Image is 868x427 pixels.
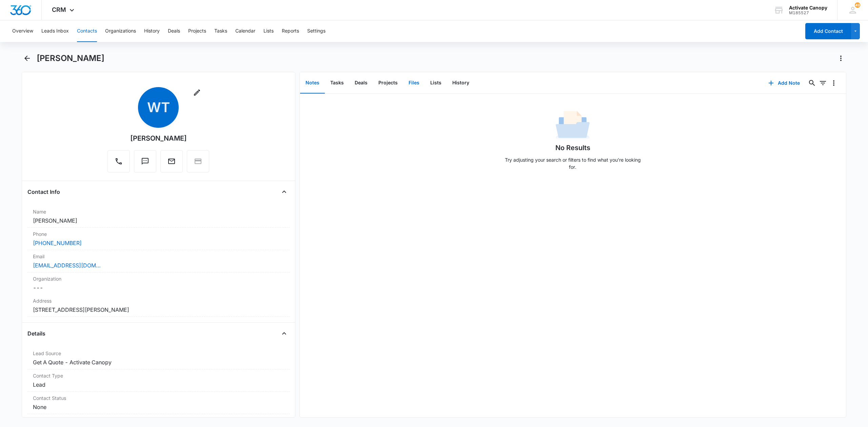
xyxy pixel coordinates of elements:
a: [PHONE_NUMBER] [33,239,82,247]
h4: Details [27,329,45,338]
span: WT [138,87,179,128]
button: Overflow Menu [828,78,839,88]
span: 49 [855,2,860,8]
div: Address[STREET_ADDRESS][PERSON_NAME] [27,294,290,317]
div: Email[EMAIL_ADDRESS][DOMAIN_NAME] [27,250,290,272]
div: account name [789,5,827,11]
button: Actions [835,53,846,64]
button: Text [134,150,156,172]
div: notifications count [855,2,860,8]
label: Contact Type [33,372,284,379]
label: Address [33,297,284,304]
label: Name [33,208,284,215]
button: Close [279,328,290,339]
button: Calendar [235,20,255,42]
a: Email [160,161,183,166]
h1: [PERSON_NAME] [37,53,104,63]
a: Text [134,161,156,166]
dd: Lead [33,381,284,389]
div: account id [789,11,827,15]
button: Lists [425,73,447,94]
a: Call [107,161,130,166]
label: Organization [33,275,284,282]
label: Lead Source [33,350,284,357]
button: Add Note [762,75,807,91]
h1: No Results [555,143,590,153]
button: Deals [168,20,180,42]
button: Call [107,150,130,172]
button: Add Contact [805,23,851,39]
h4: Contact Info [27,188,60,196]
div: Contact TypeLead [27,369,290,392]
button: Tasks [214,20,227,42]
div: Contact StatusNone [27,392,290,414]
div: Lead SourceGet A Quote - Activate Canopy [27,347,290,369]
button: Leads Inbox [41,20,69,42]
button: Filters [817,78,828,88]
button: History [144,20,160,42]
dd: [PERSON_NAME] [33,217,284,225]
button: Search... [807,78,817,88]
div: Phone[PHONE_NUMBER] [27,228,290,250]
div: Organization--- [27,272,290,294]
dd: [STREET_ADDRESS][PERSON_NAME] [33,306,284,314]
button: Overview [12,20,33,42]
button: Reports [282,20,299,42]
button: Organizations [105,20,136,42]
dd: None [33,403,284,411]
button: Settings [307,20,325,42]
div: [PERSON_NAME] [130,133,187,143]
dd: --- [33,284,284,292]
a: [EMAIL_ADDRESS][DOMAIN_NAME] [33,261,101,269]
label: Assigned To [33,417,284,424]
button: Projects [188,20,206,42]
img: No Data [556,109,590,143]
button: Close [279,186,290,197]
button: Tasks [325,73,349,94]
p: Try adjusting your search or filters to find what you’re looking for. [501,156,644,170]
button: Email [160,150,183,172]
div: Name[PERSON_NAME] [27,205,290,228]
label: Email [33,253,284,260]
button: Contacts [77,20,97,42]
button: Back [22,53,33,64]
label: Phone [33,230,284,238]
button: Deals [349,73,373,94]
label: Contact Status [33,394,284,402]
button: Files [403,73,425,94]
dd: Get A Quote - Activate Canopy [33,358,284,366]
span: CRM [52,6,66,13]
button: History [447,73,475,94]
button: Projects [373,73,403,94]
button: Lists [263,20,274,42]
button: Notes [300,73,325,94]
